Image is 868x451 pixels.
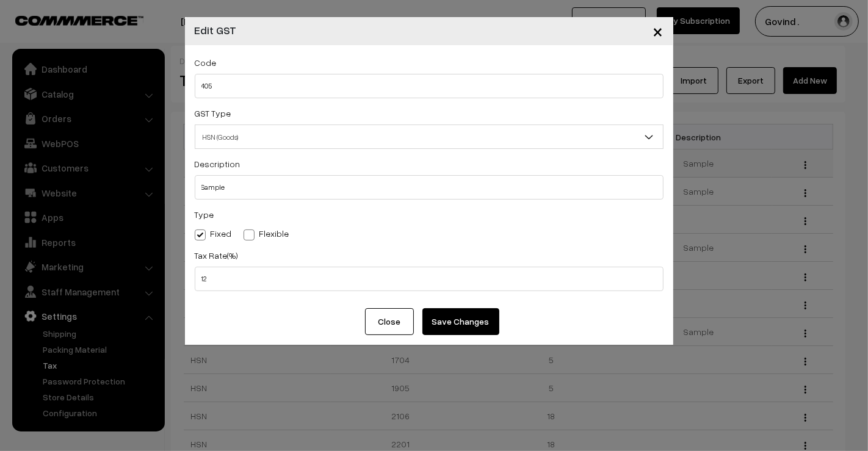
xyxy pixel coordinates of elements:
button: Close [365,308,414,335]
label: GST Type [195,107,231,120]
label: Code [195,56,217,69]
button: Save Changes [422,308,499,335]
label: Description [195,157,241,170]
button: Close [643,12,673,50]
label: Fixed [195,227,232,240]
label: Flexible [244,227,289,240]
span: × [653,20,664,42]
label: Type [195,208,214,221]
span: HSN (Goods) [195,124,664,149]
label: Tax Rate(%) [195,249,239,262]
h4: Edit GST [195,22,237,38]
span: HSN (Goods) [195,126,663,148]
